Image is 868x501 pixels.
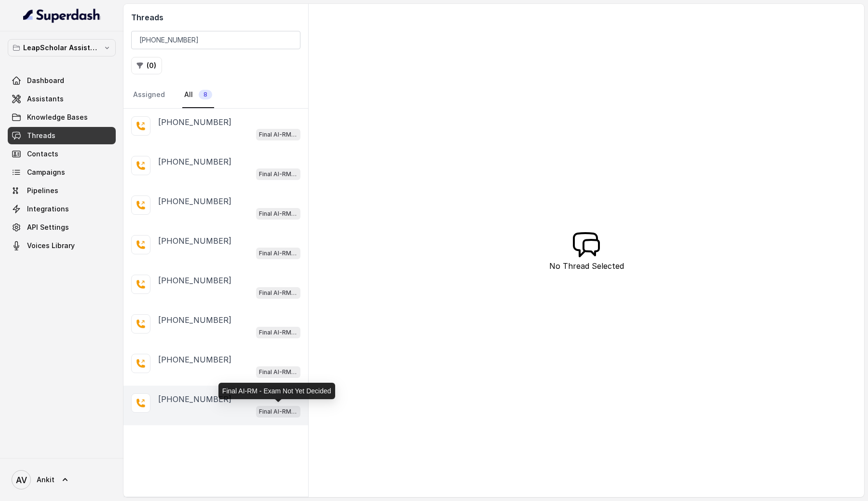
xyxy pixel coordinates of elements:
text: AV [16,475,27,485]
p: [PHONE_NUMBER] [158,235,231,247]
p: [PHONE_NUMBER] [158,393,231,405]
p: Final AI-RM - Exam Not Yet Decided [259,209,298,219]
span: Assistants [27,94,64,104]
p: [PHONE_NUMBER] [158,195,231,207]
img: light.svg [23,8,101,23]
a: Contacts [8,145,116,163]
span: API Settings [27,223,69,232]
p: [PHONE_NUMBER] [158,314,231,326]
span: Voices Library [27,241,75,250]
span: Integrations [27,204,69,214]
span: 8 [199,90,212,99]
p: Final AI-RM - Exam Not Yet Decided [259,367,298,377]
p: [PHONE_NUMBER] [158,275,231,286]
p: Final AI-RM - Exam Not Yet Decided [259,328,298,337]
p: No Thread Selected [549,260,624,272]
a: Integrations [8,200,116,218]
p: [PHONE_NUMBER] [158,354,231,365]
a: Knowledge Bases [8,109,116,126]
p: [PHONE_NUMBER] [158,116,231,128]
button: (0) [131,57,162,74]
a: Assistants [8,90,116,108]
p: Final AI-RM - Exam Not Yet Decided [259,407,298,417]
a: Assigned [131,82,167,108]
a: Threads [8,127,116,144]
p: Final AI-RM - Exam Not Yet Decided [259,249,298,258]
a: Voices Library [8,237,116,254]
span: Threads [27,131,55,140]
span: Contacts [27,149,58,159]
a: Ankit [8,466,116,493]
input: Search by Call ID or Phone Number [131,31,300,49]
a: Pipelines [8,182,116,199]
button: LeapScholar Assistant [8,39,116,56]
a: Dashboard [8,72,116,89]
nav: Tabs [131,82,300,108]
p: Final AI-RM - Exam Not Yet Decided [259,288,298,298]
a: Campaigns [8,164,116,181]
a: API Settings [8,219,116,236]
p: Final AI-RM - Exam Not Yet Decided [259,130,298,139]
span: Pipelines [27,186,58,195]
p: LeapScholar Assistant [23,42,100,54]
span: Campaigns [27,167,65,177]
a: All8 [182,82,214,108]
div: Final AI-RM - Exam Not Yet Decided [218,383,335,399]
h2: Threads [131,12,300,23]
span: Knowledge Bases [27,112,88,122]
p: [PHONE_NUMBER] [158,156,231,167]
span: Ankit [37,475,54,485]
span: Dashboard [27,76,64,85]
p: Final AI-RM - Exam Not Yet Decided [259,169,298,179]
